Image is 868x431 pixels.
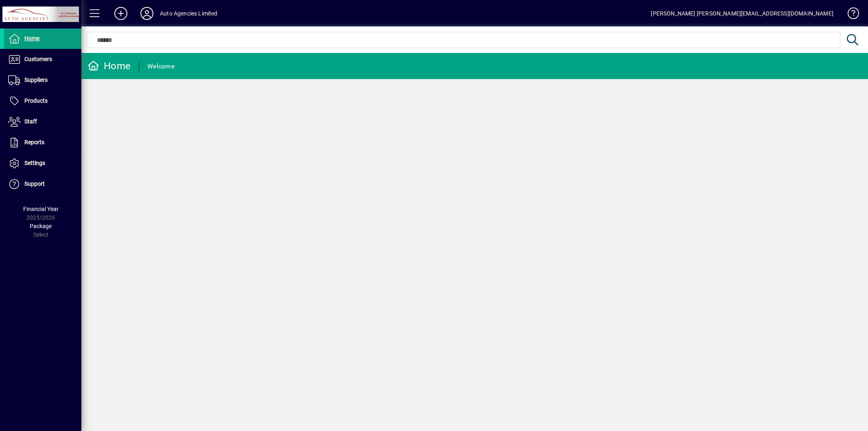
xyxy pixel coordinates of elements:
[4,70,81,90] a: Suppliers
[24,77,48,83] span: Suppliers
[4,49,81,70] a: Customers
[24,118,37,125] span: Staff
[147,60,175,73] div: Welcome
[4,132,81,153] a: Reports
[4,91,81,111] a: Products
[24,56,52,62] span: Customers
[24,97,48,104] span: Products
[651,7,833,20] div: [PERSON_NAME] [PERSON_NAME][EMAIL_ADDRESS][DOMAIN_NAME]
[24,139,44,145] span: Reports
[4,112,81,132] a: Staff
[24,35,39,42] span: Home
[4,174,81,194] a: Support
[24,160,45,166] span: Settings
[108,6,134,21] button: Add
[87,59,131,73] div: Home
[24,180,45,187] span: Support
[842,2,858,28] a: Knowledge Base
[4,153,81,174] a: Settings
[160,7,218,20] div: Auto Agencies Limited
[30,223,52,229] span: Package
[23,206,59,212] span: Financial Year
[134,6,160,21] button: Profile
